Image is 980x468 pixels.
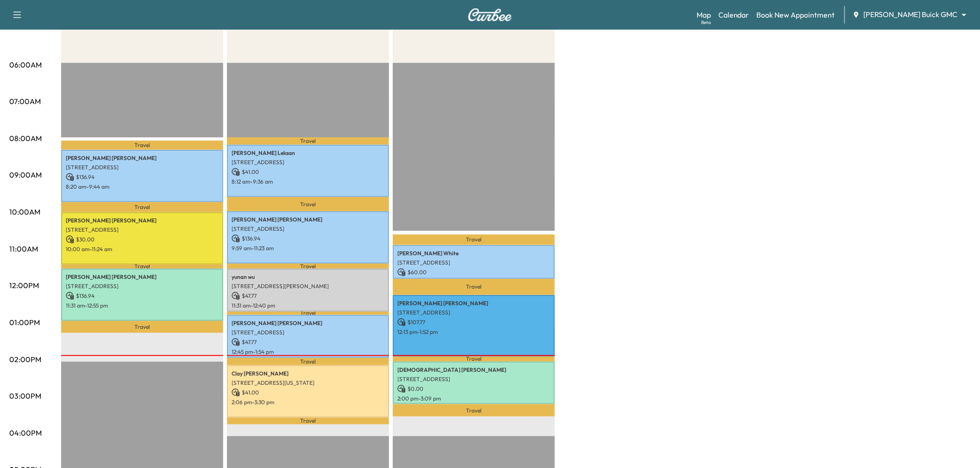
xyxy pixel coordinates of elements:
p: 06:00AM [9,59,42,70]
p: Travel [61,202,223,212]
p: 12:13 pm - 1:52 pm [397,328,550,336]
p: $ 60.00 [397,268,550,277]
p: Travel [61,141,223,150]
p: 12:00PM [9,280,39,291]
p: [PERSON_NAME] Leksan [232,149,384,157]
p: [STREET_ADDRESS] [66,283,219,290]
p: $ 136.94 [66,292,219,300]
p: Travel [227,264,389,269]
p: [DEMOGRAPHIC_DATA] [PERSON_NAME] [397,366,550,374]
p: 2:00 pm - 3:09 pm [397,395,550,402]
p: 11:31 am - 12:40 pm [232,302,384,309]
p: Travel [227,137,389,145]
p: 04:00PM [9,427,42,438]
p: $ 47.77 [232,338,384,346]
p: Travel [227,418,389,425]
p: Travel [61,265,223,269]
div: Beta [701,19,711,26]
p: 07:00AM [9,96,41,107]
p: [STREET_ADDRESS][PERSON_NAME] [232,283,384,290]
p: [PERSON_NAME] White [397,250,550,257]
p: 8:20 am - 9:44 am [66,183,219,191]
p: $ 30.00 [66,235,219,244]
p: [STREET_ADDRESS] [66,226,219,234]
p: Travel [227,197,389,211]
span: [PERSON_NAME] Buick GMC [864,9,958,20]
p: [PERSON_NAME] [PERSON_NAME] [232,216,384,223]
p: 08:00AM [9,133,42,144]
p: [STREET_ADDRESS][US_STATE] [232,379,384,387]
p: $ 41.00 [232,388,384,397]
img: Curbee Logo [468,8,512,21]
p: [PERSON_NAME] [PERSON_NAME] [66,217,219,224]
p: Clay [PERSON_NAME] [232,370,384,377]
p: [STREET_ADDRESS] [232,329,384,336]
p: Travel [393,279,555,295]
p: [PERSON_NAME] [PERSON_NAME] [66,154,219,162]
p: 9:59 am - 11:23 am [232,245,384,252]
p: Travel [393,357,555,362]
p: 11:31 am - 12:55 pm [66,302,219,309]
p: [STREET_ADDRESS] [232,159,384,166]
p: 2:06 pm - 3:30 pm [232,399,384,406]
p: 10:00 am - 11:24 am [66,246,219,253]
p: 03:00PM [9,390,41,401]
p: $ 136.94 [66,173,219,181]
p: [STREET_ADDRESS] [397,376,550,383]
a: Calendar [718,9,749,20]
a: MapBeta [697,9,711,20]
p: [PERSON_NAME] [PERSON_NAME] [232,320,384,327]
p: 8:12 am - 9:36 am [232,178,384,185]
p: Travel [61,321,223,333]
p: 09:00AM [9,169,42,180]
p: Travel [393,404,555,417]
p: 11:00AM [9,243,38,254]
p: [STREET_ADDRESS] [397,259,550,266]
p: $ 41.00 [232,168,384,176]
p: [PERSON_NAME] [PERSON_NAME] [66,273,219,281]
p: 01:00PM [9,317,40,328]
p: $ 136.94 [232,234,384,243]
a: Book New Appointment [757,9,835,20]
p: Travel [227,312,389,315]
p: Travel [227,358,389,365]
p: 12:45 pm - 1:54 pm [232,348,384,356]
p: Travel [393,234,555,245]
p: $ 47.77 [232,292,384,300]
p: $ 107.77 [397,318,550,326]
p: [STREET_ADDRESS] [397,309,550,316]
p: [STREET_ADDRESS] [66,164,219,171]
p: [PERSON_NAME] [PERSON_NAME] [397,300,550,307]
p: yunan wu [232,273,384,281]
p: 10:00AM [9,206,40,217]
p: 02:00PM [9,354,41,365]
p: $ 0.00 [397,385,550,393]
p: [STREET_ADDRESS] [232,225,384,233]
